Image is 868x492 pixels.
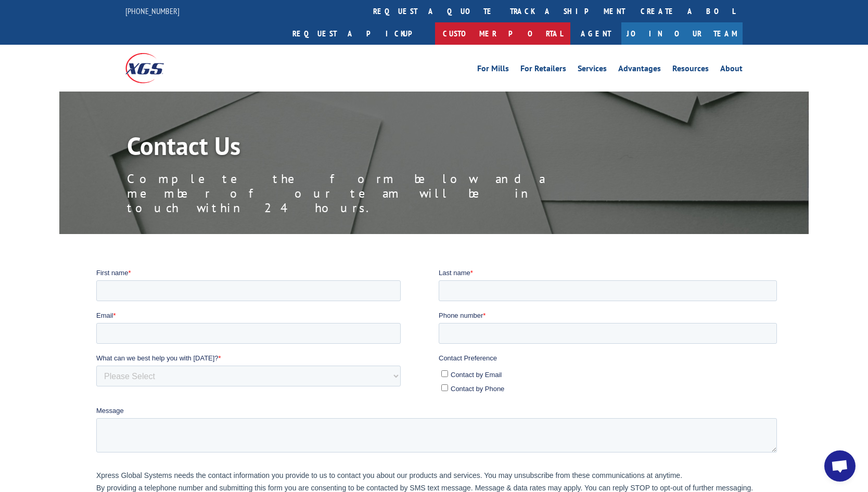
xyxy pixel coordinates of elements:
a: For Retailers [520,64,566,76]
a: Services [578,64,607,76]
a: Resources [672,64,709,76]
p: Complete the form below and a member of our team will be in touch within 24 hours. [127,172,595,215]
a: [PHONE_NUMBER] [125,6,180,16]
a: Customer Portal [435,22,570,45]
h1: Contact Us [127,133,595,163]
a: For Mills [477,64,509,76]
a: About [720,64,743,76]
a: Request a pickup [285,22,435,45]
div: Open chat [824,450,856,482]
a: Agent [570,22,621,45]
a: Join Our Team [621,22,743,45]
a: Advantages [618,64,661,76]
